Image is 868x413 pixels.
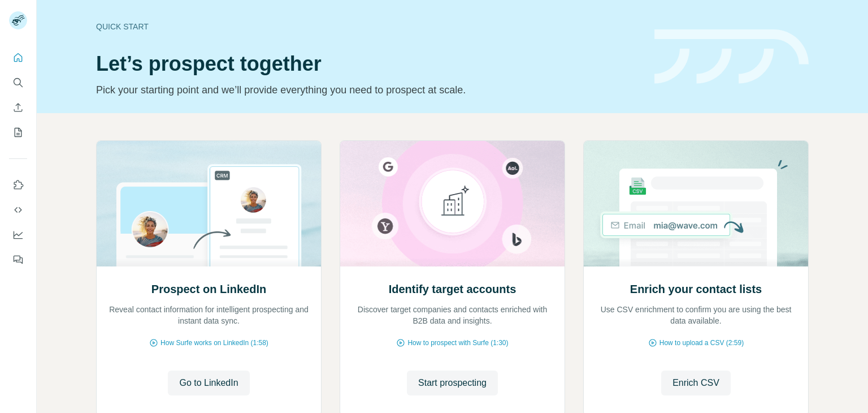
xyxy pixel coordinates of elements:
[160,338,268,348] span: How Surfe works on LinkedIn (1:58)
[407,338,508,348] span: How to prospect with Surfe (1:30)
[9,200,27,220] button: Use Surfe API
[389,281,517,297] h2: Identify target accounts
[9,97,27,118] button: Enrich CSV
[672,376,719,390] span: Enrich CSV
[661,371,731,395] button: Enrich CSV
[9,48,27,68] button: Quick start
[654,29,809,84] img: banner
[340,141,565,266] img: Identify target accounts
[407,371,498,395] button: Start prospecting
[108,304,310,326] p: Reveal contact information for intelligent prospecting and instant data sync.
[179,376,238,390] span: Go to LinkedIn
[96,82,641,98] p: Pick your starting point and we’ll provide everything you need to prospect at scale.
[96,21,641,32] div: Quick start
[583,141,809,266] img: Enrich your contact lists
[9,122,27,143] button: My lists
[168,371,249,395] button: Go to LinkedIn
[418,376,487,390] span: Start prospecting
[151,281,266,297] h2: Prospect on LinkedIn
[595,304,797,326] p: Use CSV enrichment to confirm you are using the best data available.
[630,281,762,297] h2: Enrich your contact lists
[9,72,27,93] button: Search
[96,141,322,266] img: Prospect on LinkedIn
[351,304,553,326] p: Discover target companies and contacts enriched with B2B data and insights.
[9,249,27,270] button: Feedback
[659,338,744,348] span: How to upload a CSV (2:59)
[9,175,27,195] button: Use Surfe on LinkedIn
[96,53,641,75] h1: Let’s prospect together
[9,225,27,245] button: Dashboard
